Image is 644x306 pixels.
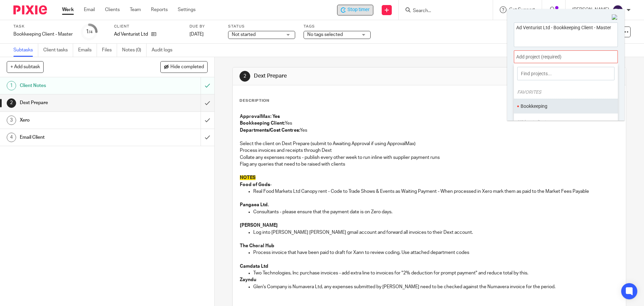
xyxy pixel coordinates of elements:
[253,229,619,236] p: Log into [PERSON_NAME] [PERSON_NAME] gmail account and forward all invoices to their Dext account.
[122,44,147,57] a: Notes (0)
[509,7,535,12] span: Get Support
[253,283,619,290] p: Glen's Company is Numavera Ltd, any expenses submitted by [PERSON_NAME] need to be checked agains...
[178,6,196,13] a: Settings
[20,81,136,91] h1: Client Notes
[130,6,141,13] a: Team
[304,24,371,29] label: Tags
[254,73,444,80] h1: Dext Prepare
[612,5,623,15] img: svg%3E
[337,5,373,15] div: Ad Venturist Ltd - Bookkeeping Client - Master
[412,8,473,14] input: Search
[517,89,541,95] i: FAVORITES
[572,6,609,13] p: [PERSON_NAME]
[190,32,204,37] span: [DATE]
[240,127,619,134] p: Yes
[240,175,256,180] span: NOTES
[190,24,220,29] label: Due by
[105,6,120,13] a: Clients
[253,270,619,276] p: Two Technologies, Inc purchase invoices - add extra line to invoices for "2% deduction for prompt...
[13,44,38,57] a: Subtasks
[151,6,168,13] a: Reports
[240,128,300,133] strong: Departments/Cost Centres:
[160,61,208,73] button: Hide completed
[20,115,136,125] h1: Xero
[253,209,619,215] p: Consultants - please ensure that the payment date is on Zero days.
[114,31,148,38] p: Ad Venturist Ltd
[240,277,256,282] strong: Zayndu
[20,132,136,142] h1: Email Client
[608,101,616,111] li: Favorite
[7,133,16,142] div: 4
[347,6,370,13] span: Stop timer
[228,24,295,29] label: Status
[240,181,619,188] p: -
[78,44,97,57] a: Emails
[240,264,268,269] strong: Camdata Ltd
[240,203,269,207] strong: Pangaea Ltd.
[62,6,74,13] a: Work
[239,71,250,82] div: 2
[102,44,117,57] a: Files
[13,5,47,14] img: Pixie
[517,67,614,80] input: Find projects...
[43,44,73,57] a: Client tasks
[7,98,16,108] div: 2
[232,32,256,37] span: Not started
[240,182,270,187] strong: Food of Gods
[7,81,16,90] div: 1
[170,64,204,70] span: Hide completed
[517,119,546,125] i: Without client
[13,31,73,38] div: Bookkeeping Client - Master
[7,116,16,125] div: 3
[84,6,95,13] a: Email
[240,121,285,126] strong: Bookkeeping Client:
[514,23,618,45] textarea: Ad Venturist Ltd - Bookkeeping Client - Master
[240,120,619,127] p: Yes
[240,154,619,161] p: Collate any expenses reports - publish every other week to run inline with supplier payment runs
[612,14,618,20] img: Close
[240,244,274,248] strong: The Choral Hub
[253,188,619,195] p: Real Food Markets Ltd Canopy rent - Code to Trade Shows & Events as Waiting Payment - When proces...
[253,249,619,256] p: Process invoice that have been paid to draft for Xann to review coding. Use attached department c...
[13,24,73,29] label: Task
[114,24,181,29] label: Client
[240,147,619,154] p: Process invoices and receipts through Dext
[240,161,619,168] p: Flag any queries that need to be raised with clients
[240,223,278,228] strong: [PERSON_NAME]
[89,30,93,34] small: /4
[86,28,93,36] div: 1
[307,32,343,37] span: No tags selected
[152,44,177,57] a: Audit logs
[7,61,44,73] button: + Add subtask
[239,98,269,103] p: Description
[521,103,608,110] li: Bookkeeping Without client
[240,114,280,119] strong: ApprovalMax: Yes
[514,99,618,113] ul: Bookkeeping Without client
[240,140,619,147] p: Select the client on Dext Prepare (submit to Awaiting Approval if using ApprovalMax)
[20,98,136,108] h1: Dext Prepare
